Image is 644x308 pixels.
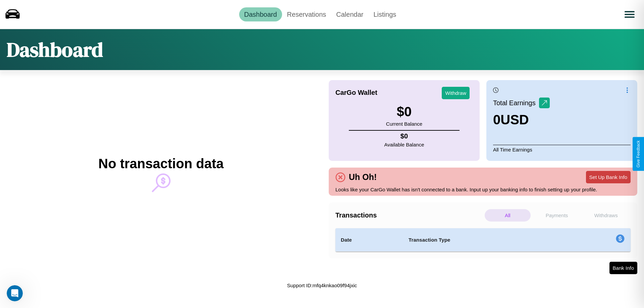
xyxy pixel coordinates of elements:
[331,7,368,21] a: Calendar
[636,140,641,168] div: Give Feedback
[493,97,539,109] p: Total Earnings
[386,119,422,128] p: Current Balance
[493,145,631,154] p: All Time Earnings
[335,211,483,219] h4: Transactions
[7,285,23,301] iframe: Intercom live chat
[239,7,282,21] a: Dashboard
[335,228,631,252] table: simple table
[609,262,637,274] button: Bank Info
[335,89,377,97] h4: CarGo Wallet
[341,236,398,244] h4: Date
[287,281,357,290] p: Support ID: mfq4knkao09f94jxic
[384,140,424,149] p: Available Balance
[335,185,631,194] p: Looks like your CarGo Wallet has isn't connected to a bank. Input up your banking info to finish ...
[345,172,380,182] h4: Uh Oh!
[534,209,580,222] p: Payments
[368,7,401,21] a: Listings
[409,236,561,244] h4: Transaction Type
[7,36,103,63] h1: Dashboard
[620,5,639,24] button: Open menu
[384,132,424,140] h4: $ 0
[282,7,331,21] a: Reservations
[485,209,531,222] p: All
[493,112,550,127] h3: 0 USD
[586,171,631,183] button: Set Up Bank Info
[583,209,629,222] p: Withdraws
[442,87,470,99] button: Withdraw
[98,156,223,171] h2: No transaction data
[386,104,422,119] h3: $ 0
